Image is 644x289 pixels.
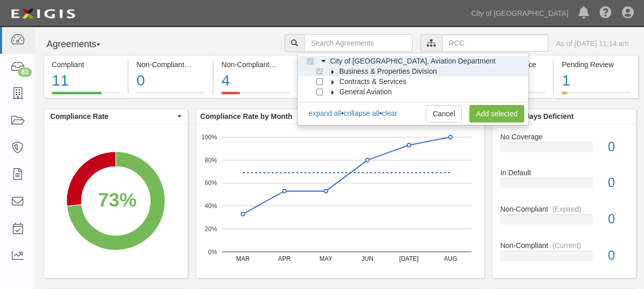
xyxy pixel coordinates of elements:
a: In Default0 [500,168,628,204]
div: Pending Review [562,59,630,70]
span: General Aviation [339,88,391,96]
a: expand all [308,109,341,117]
div: As of [DATE] 11:14 am [556,38,629,49]
a: Non-Compliant(Current)0 [129,92,213,100]
div: 0 [600,138,636,156]
svg: A chart. [44,124,188,278]
div: 0 [136,70,205,92]
div: In Default [492,168,636,178]
text: 0% [208,248,217,255]
text: 20% [204,225,217,233]
img: logo-5460c22ac91f19d4615b14bd174203de0afe785f0fc80cf4dbbc73dc1793850b.png [8,5,78,23]
a: collapse all [344,109,379,117]
a: Compliant11 [44,92,128,100]
div: 63 [18,68,32,77]
text: AUG [444,255,457,262]
b: Over 90 days Deficient [496,112,573,120]
div: 0 [600,210,636,229]
div: Non-Compliant (Current) [136,59,205,70]
a: City of [GEOGRAPHIC_DATA] [466,3,573,24]
a: Pending Review1 [554,92,638,100]
div: Non-Compliant [492,204,636,214]
div: (Current) [552,240,581,251]
a: No Coverage0 [500,132,628,168]
a: Non-Compliant(Current)0 [500,240,628,269]
text: 100% [201,133,217,140]
div: No Coverage [492,132,636,142]
div: Non-Compliant [492,240,636,251]
button: Agreements [44,34,120,55]
span: Business & Properties Division [339,67,437,75]
a: Add selected [469,105,524,122]
text: 40% [204,202,217,210]
a: Non-Compliant(Expired)0 [500,204,628,240]
text: 60% [204,179,217,187]
div: 0 [600,174,636,192]
text: MAY [319,255,332,262]
div: (Current) [188,59,217,70]
text: APR [278,255,290,262]
div: (Expired) [274,59,303,70]
div: Non-Compliant (Expired) [221,59,290,70]
div: 4 [221,70,290,92]
div: 0 [600,246,636,265]
svg: A chart. [196,124,484,278]
i: Help Center - Complianz [599,7,612,19]
text: MAR [236,255,250,262]
text: 80% [204,156,217,163]
div: (Expired) [552,204,581,214]
input: RCC [442,34,548,52]
text: [DATE] [399,255,419,262]
div: 73% [98,187,136,214]
span: Compliance Rate [50,111,175,121]
button: Compliance Rate [44,109,188,123]
div: 11 [52,70,120,92]
span: City of [GEOGRAPHIC_DATA], Aviation Department [330,57,495,65]
input: Search Agreements [304,34,412,52]
div: • • [308,108,397,118]
div: Compliant [52,59,120,70]
a: Cancel [426,105,462,122]
a: clear [382,109,397,117]
text: JUN [361,255,373,262]
span: Contracts & Services [339,77,406,86]
a: Non-Compliant(Expired)4 [214,92,298,100]
div: 1 [562,70,630,92]
b: Compliance Rate by Month [200,112,293,120]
